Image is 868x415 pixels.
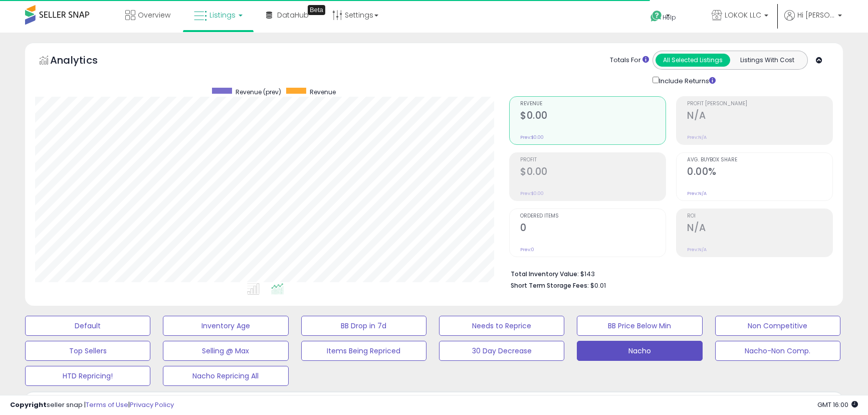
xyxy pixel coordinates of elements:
button: Nacho Repricing All [163,366,288,386]
span: Revenue (prev) [236,88,281,96]
button: Non Competitive [715,316,840,336]
span: Listings [209,10,236,20]
button: Default [25,316,150,336]
span: Help [663,13,676,22]
div: seller snap | | [10,400,174,410]
button: All Selected Listings [656,54,730,67]
a: Privacy Policy [130,400,174,409]
a: Terms of Use [86,400,128,409]
li: $143 [511,267,825,279]
b: Total Inventory Value: [511,270,579,278]
small: Prev: N/A [687,134,707,140]
button: BB Price Below Min [577,316,702,336]
span: Avg. Buybox Share [687,157,832,163]
h2: $0.00 [520,166,666,179]
small: Prev: N/A [687,190,707,196]
h2: N/A [687,222,832,236]
div: Totals For [610,56,649,65]
h5: Analytics [50,53,117,70]
button: Listings With Cost [730,54,804,67]
span: ROI [687,214,832,219]
h2: 0.00% [687,166,832,179]
a: Hi [PERSON_NAME] [784,10,842,33]
strong: Copyright [10,400,47,409]
button: Items Being Repriced [301,341,426,361]
b: Short Term Storage Fees: [511,281,589,290]
button: BB Drop in 7d [301,316,426,336]
span: 2025-09-11 16:00 GMT [817,400,858,409]
h2: $0.00 [520,110,666,123]
small: Prev: $0.00 [520,190,544,196]
button: Selling @ Max [163,341,288,361]
small: Prev: N/A [687,247,707,253]
small: Prev: $0.00 [520,134,544,140]
h2: N/A [687,110,832,123]
span: Ordered Items [520,214,666,219]
span: Profit [520,157,666,163]
div: Tooltip anchor [308,5,325,15]
span: Profit [PERSON_NAME] [687,101,832,107]
button: HTD Repricing! [25,366,150,386]
span: $0.01 [590,281,606,290]
span: LOKOK LLC [725,10,761,20]
button: Nacho [577,341,702,361]
button: 30 Day Decrease [439,341,564,361]
button: Needs to Reprice [439,316,564,336]
span: Revenue [520,101,666,107]
button: Inventory Age [163,316,288,336]
a: Help [642,3,696,33]
h2: 0 [520,222,666,236]
span: Overview [138,10,170,20]
button: Nacho-Non Comp. [715,341,840,361]
div: Include Returns [645,75,728,86]
span: Hi [PERSON_NAME] [797,10,835,20]
small: Prev: 0 [520,247,534,253]
span: Revenue [310,88,336,96]
i: Get Help [650,10,663,23]
span: DataHub [277,10,309,20]
button: Top Sellers [25,341,150,361]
